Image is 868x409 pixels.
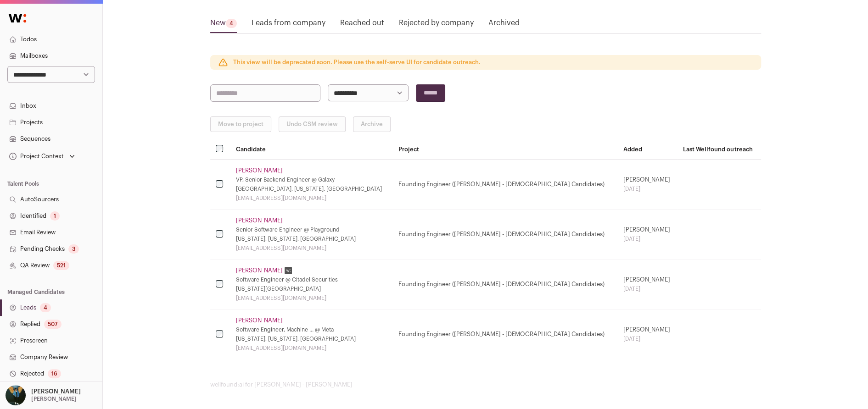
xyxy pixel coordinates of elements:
[236,285,387,293] div: [US_STATE][GEOGRAPHIC_DATA]
[393,310,618,359] td: Founding Engineer ([PERSON_NAME] - [DEMOGRAPHIC_DATA] Candidates)
[236,185,387,193] div: [GEOGRAPHIC_DATA], [US_STATE], [GEOGRAPHIC_DATA]
[236,244,387,252] div: [EMAIL_ADDRESS][DOMAIN_NAME]
[40,303,51,312] div: 4
[393,139,618,160] th: Project
[236,235,387,243] div: [US_STATE], [US_STATE], [GEOGRAPHIC_DATA]
[53,261,69,270] div: 521
[236,335,387,343] div: [US_STATE], [US_STATE], [GEOGRAPHIC_DATA]
[399,17,474,32] a: Rejected by company
[236,276,387,283] div: Software Engineer @ Citadel Securities
[236,217,283,224] a: [PERSON_NAME]
[226,19,237,28] div: 4
[4,9,31,28] img: Wellfound
[6,385,26,405] img: 12031951-medium_jpg
[252,17,325,32] a: Leads from company
[233,59,481,66] p: This view will be deprecated soon. Please use the self-serve UI for candidate outreach.
[50,211,60,221] div: 1
[48,369,61,378] div: 16
[678,139,761,160] th: Last Wellfound outreach
[44,320,62,329] div: 507
[236,226,387,233] div: Senior Software Engineer @ Playground
[393,260,618,310] td: Founding Engineer ([PERSON_NAME] - [DEMOGRAPHIC_DATA] Candidates)
[623,235,672,243] div: [DATE]
[4,385,83,405] button: Open dropdown
[210,17,237,32] a: New
[236,176,387,183] div: VP, Senior Backend Engineer @ Galaxy
[31,395,77,403] p: [PERSON_NAME]
[236,194,387,202] div: [EMAIL_ADDRESS][DOMAIN_NAME]
[393,160,618,210] td: Founding Engineer ([PERSON_NAME] - [DEMOGRAPHIC_DATA] Candidates)
[393,210,618,260] td: Founding Engineer ([PERSON_NAME] - [DEMOGRAPHIC_DATA] Candidates)
[236,267,283,274] a: [PERSON_NAME]
[236,167,283,174] a: [PERSON_NAME]
[618,310,678,359] td: [PERSON_NAME]
[236,317,283,324] a: [PERSON_NAME]
[488,17,520,32] a: Archived
[623,285,672,293] div: [DATE]
[236,294,387,302] div: [EMAIL_ADDRESS][DOMAIN_NAME]
[230,139,393,160] th: Candidate
[236,326,387,333] div: Software Engineer, Machine ... @ Meta
[7,150,77,163] button: Open dropdown
[618,210,678,260] td: [PERSON_NAME]
[340,17,384,32] a: Reached out
[618,260,678,310] td: [PERSON_NAME]
[68,244,79,254] div: 3
[7,153,64,160] div: Project Context
[618,139,678,160] th: Added
[31,388,81,395] p: [PERSON_NAME]
[210,381,761,388] footer: wellfound:ai for [PERSON_NAME] - [PERSON_NAME]
[623,185,672,193] div: [DATE]
[618,160,678,210] td: [PERSON_NAME]
[623,335,672,343] div: [DATE]
[236,344,387,352] div: [EMAIL_ADDRESS][DOMAIN_NAME]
